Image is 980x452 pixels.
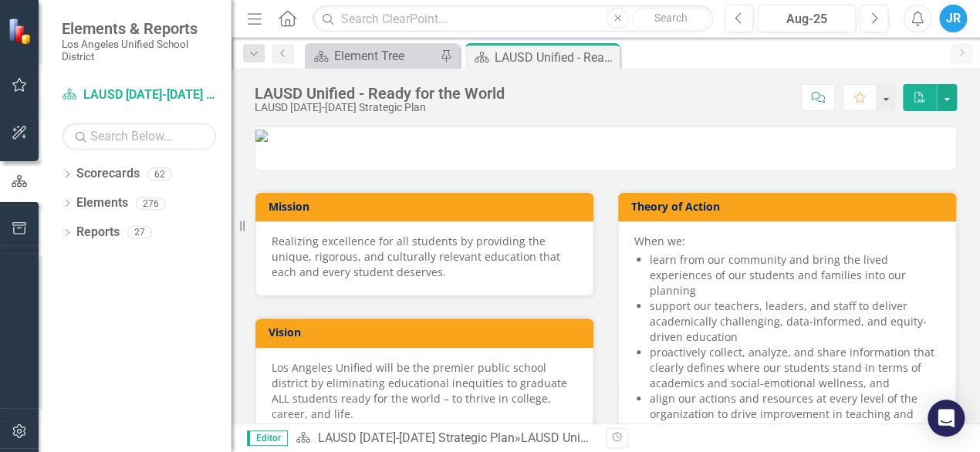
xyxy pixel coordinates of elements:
[136,197,166,210] div: 276
[631,201,948,212] h3: Theory of Action
[520,430,716,445] div: LAUSD Unified - Ready for the World
[62,38,216,63] small: Los Angeles Unified School District
[313,5,713,32] input: Search ClearPoint...
[255,102,505,113] div: LAUSD [DATE]-[DATE] Strategic Plan
[62,19,216,38] span: Elements & Reports
[650,299,940,345] li: support our teachers, leaders, and staff to deliver academically challenging, data-informed, and ...
[272,360,577,422] div: Los Angeles Unified will be the premier public school district by eliminating educational inequit...
[147,167,172,180] div: 62
[127,226,152,239] div: 27
[255,85,505,102] div: LAUSD Unified - Ready for the World
[928,400,965,437] div: Open Intercom Messenger
[309,46,436,66] a: Element Tree
[763,10,850,29] div: Aug-25
[269,326,586,338] h3: Vision
[634,234,685,248] span: When we:
[76,224,120,241] a: Reports
[317,430,514,445] a: LAUSD [DATE]-[DATE] Strategic Plan
[8,18,35,45] img: ClearPoint Strategy
[632,8,709,29] button: Search
[62,123,216,150] input: Search Below...
[62,86,216,104] a: LAUSD [DATE]-[DATE] Strategic Plan
[76,165,140,183] a: Scorecards
[650,345,940,391] li: proactively collect, analyze, and share information that clearly defines where our students stand...
[296,430,594,447] div: »
[76,194,128,212] a: Elements
[269,201,586,212] h3: Mission
[650,252,940,299] li: learn from our community and bring the lived experiences of our students and families into our pl...
[334,46,436,66] div: Element Tree
[758,5,856,32] button: Aug-25
[272,234,577,280] div: Realizing excellence for all students by providing the unique, rigorous, and culturally relevant ...
[247,430,288,446] span: Editor
[650,391,940,437] li: align our actions and resources at every level of the organization to drive improvement in teachi...
[939,5,967,32] button: JR
[495,48,616,67] div: LAUSD Unified - Ready for the World
[255,130,268,142] img: LAUSD_combo_seal_wordmark%20v2.png
[654,12,688,24] span: Search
